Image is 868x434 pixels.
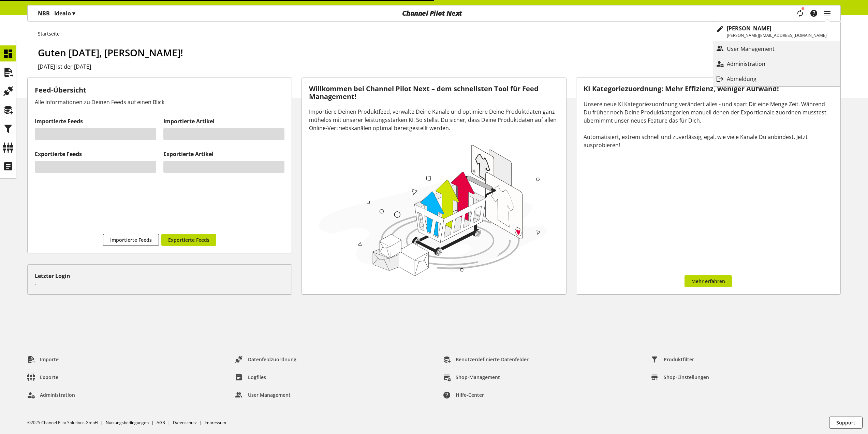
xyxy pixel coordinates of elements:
[157,420,165,425] a: AGB
[584,100,833,149] div: Unsere neue KI Kategoriezuordnung verändert alles - und spart Dir eine Menge Zeit. Während Du frü...
[713,43,840,55] a: User Management
[40,391,75,398] span: Administration
[205,420,226,425] a: Impressum
[713,58,840,70] a: Administration
[248,374,266,381] span: Logfiles
[27,420,106,426] li: ©2025 Channel Pilot Solutions GmbH
[248,356,296,363] span: Datenfeldzuordnung
[691,278,725,285] span: Mehr erfahren
[309,85,559,100] h3: Willkommen bei Channel Pilot Next – dem schnellsten Tool für Feed Management!
[38,46,183,59] span: Guten [DATE], [PERSON_NAME]!
[38,9,75,17] p: NBB - Idealo
[230,353,302,366] a: Datenfeldzuordnung
[173,420,197,425] a: Datenschutz
[664,374,709,381] span: Shop-Einstellungen
[35,150,156,158] h2: Exportierte Feeds
[836,419,855,426] span: Support
[22,389,80,401] a: Administration
[163,117,285,125] h2: Importierte Artikel
[727,45,788,53] p: User Management
[664,356,694,363] span: Produktfilter
[22,371,64,383] a: Exporte
[456,356,529,363] span: Benutzerdefinierte Datenfelder
[35,85,284,95] h3: Feed-Übersicht
[438,389,489,401] a: Hilfe-Center
[685,275,732,287] a: Mehr erfahren
[35,117,156,125] h2: Importierte Feeds
[110,236,152,243] span: Importierte Feeds
[35,272,284,280] div: Letzter Login
[106,420,149,425] a: Nutzungsbedingungen
[72,10,75,17] span: ▾
[309,108,559,132] div: Importiere Deinen Produktfeed, verwalte Deine Kanäle und optimiere Deine Produktdaten ganz mühelo...
[230,389,296,401] a: User Management
[727,32,827,39] p: [PERSON_NAME][EMAIL_ADDRESS][DOMAIN_NAME]
[40,374,58,381] span: Exporte
[829,417,863,429] button: Support
[727,75,770,83] p: Abmeldung
[646,353,700,366] a: Produktfilter
[38,62,841,71] h2: [DATE] ist der [DATE]
[727,25,771,32] b: [PERSON_NAME]
[35,280,284,287] p: -
[584,85,833,93] h3: KI Kategoriezuordnung: Mehr Effizienz, weniger Aufwand!
[646,371,715,383] a: Shop-Einstellungen
[316,141,550,279] img: 78e1b9dcff1e8392d83655fcfc870417.svg
[161,234,216,246] a: Exportierte Feeds
[40,356,59,363] span: Importe
[438,353,534,366] a: Benutzerdefinierte Datenfelder
[456,374,500,381] span: Shop-Management
[163,150,285,158] h2: Exportierte Artikel
[27,5,841,22] nav: main navigation
[248,391,291,398] span: User Management
[35,98,284,106] div: Alle Informationen zu Deinen Feeds auf einen Blick
[727,60,779,68] p: Administration
[713,22,840,41] a: [PERSON_NAME][PERSON_NAME][EMAIL_ADDRESS][DOMAIN_NAME]
[456,391,484,398] span: Hilfe-Center
[22,353,64,366] a: Importe
[230,371,271,383] a: Logfiles
[103,234,159,246] a: Importierte Feeds
[438,371,505,383] a: Shop-Management
[168,236,209,243] span: Exportierte Feeds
